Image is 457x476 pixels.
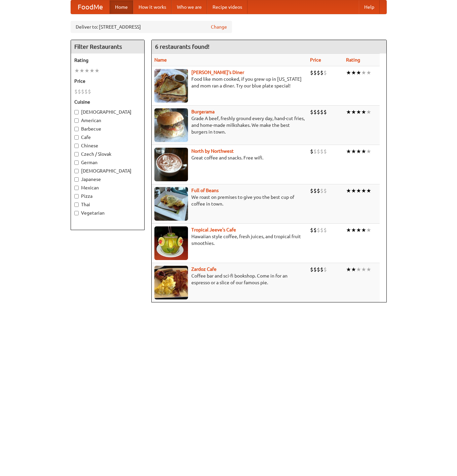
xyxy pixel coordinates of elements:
[356,187,361,194] li: ★
[154,266,188,299] img: zardoz.jpg
[81,88,84,95] li: $
[320,266,323,273] li: $
[74,78,141,84] h5: Price
[310,187,313,194] li: $
[323,108,327,116] li: $
[366,266,371,273] li: ★
[310,226,313,234] li: $
[74,135,79,140] input: Cafe
[154,154,305,161] p: Great coffee and snacks. Free wifi.
[361,108,366,116] li: ★
[346,69,351,76] li: ★
[356,69,361,76] li: ★
[323,148,327,155] li: $
[356,148,361,155] li: ★
[154,76,305,89] p: Food like mom cooked, if you grew up in [US_STATE] and mom ran a diner. Try our blue plate special!
[154,226,188,260] img: jeeves.jpg
[310,108,313,116] li: $
[71,0,110,14] a: FoodMe
[366,226,371,234] li: ★
[74,152,79,156] input: Czech / Slovak
[346,108,351,116] li: ★
[74,211,79,215] input: Vegetarian
[320,69,323,76] li: $
[310,148,313,155] li: $
[84,67,89,74] li: ★
[366,148,371,155] li: ★
[110,0,133,14] a: Home
[74,194,79,198] input: Pizza
[351,266,356,273] li: ★
[317,187,320,194] li: $
[317,108,320,116] li: $
[154,69,188,103] img: sallys.jpg
[74,99,141,105] h5: Cuisine
[361,187,366,194] li: ★
[361,266,366,273] li: ★
[79,67,84,74] li: ★
[74,160,79,165] input: German
[74,110,79,114] input: [DEMOGRAPHIC_DATA]
[74,117,141,124] label: American
[74,151,141,157] label: Czech / Slovak
[74,168,141,174] label: [DEMOGRAPHIC_DATA]
[84,88,88,95] li: $
[154,115,305,135] p: Grade A beef, freshly ground every day, hand-cut fries, and home-made milkshakes. We make the bes...
[346,57,360,63] a: Rating
[356,108,361,116] li: ★
[74,127,79,131] input: Barbecue
[154,233,305,247] p: Hawaiian style coffee, fresh juices, and tropical fruit smoothies.
[74,176,141,183] label: Japanese
[154,148,188,181] img: north.jpg
[366,108,371,116] li: ★
[155,43,210,50] ng-pluralize: 6 restaurants found!
[320,226,323,234] li: $
[154,194,305,207] p: We roast on premises to give you the best cup of coffee in town.
[74,142,141,149] label: Chinese
[317,266,320,273] li: $
[313,187,317,194] li: $
[89,67,94,74] li: ★
[191,227,236,232] b: Tropical Jeeve's Cafe
[361,148,366,155] li: ★
[310,57,321,63] a: Price
[320,187,323,194] li: $
[346,148,351,155] li: ★
[74,203,79,207] input: Thai
[320,148,323,155] li: $
[351,148,356,155] li: ★
[71,40,144,53] h4: Filter Restaurants
[346,266,351,273] li: ★
[74,144,79,148] input: Chinese
[313,266,317,273] li: $
[74,201,141,208] label: Thai
[323,226,327,234] li: $
[74,125,141,132] label: Barbecue
[356,226,361,234] li: ★
[323,187,327,194] li: $
[310,266,313,273] li: $
[172,0,207,14] a: Who we are
[94,67,100,74] li: ★
[191,70,244,75] a: [PERSON_NAME]'s Diner
[154,108,188,142] img: burgerama.jpg
[351,226,356,234] li: ★
[361,69,366,76] li: ★
[359,0,380,14] a: Help
[191,266,217,272] a: Zardoz Cafe
[313,69,317,76] li: $
[74,193,141,199] label: Pizza
[74,184,141,191] label: Mexican
[74,134,141,141] label: Cafe
[313,108,317,116] li: $
[154,187,188,221] img: beans.jpg
[71,21,232,33] div: Deliver to: [STREET_ADDRESS]
[207,0,247,14] a: Recipe videos
[313,226,317,234] li: $
[191,109,215,114] a: Burgerama
[351,108,356,116] li: ★
[366,187,371,194] li: ★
